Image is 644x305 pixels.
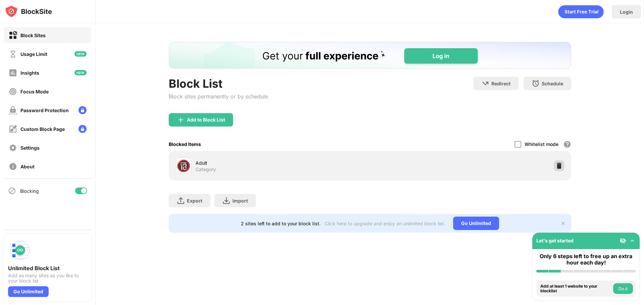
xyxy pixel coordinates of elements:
button: Do it [613,283,633,294]
div: Import [232,198,248,204]
div: Blocked Items [169,141,201,147]
div: Click here to upgrade and enjoy an unlimited block list. [325,221,445,226]
img: x-button.svg [560,221,566,226]
div: Whitelist mode [525,141,558,147]
div: Add at least 1 website to your blocklist [540,284,611,294]
img: customize-block-page-off.svg [9,125,17,133]
div: Category [196,166,216,172]
img: omni-setup-toggle.svg [629,237,636,244]
div: Custom Block Page [20,126,65,132]
div: animation [558,5,604,18]
div: Blocking [20,188,39,194]
img: lock-menu.svg [78,106,87,114]
div: Go Unlimited [8,286,49,297]
div: Redirect [491,81,511,86]
img: focus-off.svg [9,87,17,96]
img: new-icon.svg [74,70,87,75]
div: 🔞 [176,159,191,173]
img: lock-menu.svg [78,125,87,133]
div: About [20,164,35,169]
div: Let's get started [536,238,574,243]
img: password-protection-off.svg [9,106,17,115]
div: Go Unlimited [453,217,499,230]
img: new-icon.svg [74,51,87,57]
div: Add as many sites as you like to your block list [8,273,87,284]
div: 2 sites left to add to your block list. [241,221,321,226]
img: time-usage-off.svg [9,50,17,58]
div: Password Protection [20,107,69,113]
img: push-block-list.svg [8,238,32,262]
img: logo-blocksite.svg [5,5,52,18]
iframe: Banner [169,42,571,69]
div: Block sites permanently or by schedule [169,93,268,100]
div: Focus Mode [20,89,49,94]
div: Add to Block List [187,117,225,123]
div: Schedule [542,81,563,86]
div: Settings [20,145,40,151]
div: Login [620,9,633,15]
div: Insights [20,70,39,76]
img: about-off.svg [9,162,17,171]
div: Block Sites [20,32,46,38]
div: Export [187,198,202,204]
div: Usage Limit [20,51,47,57]
img: blocking-icon.svg [8,187,16,195]
div: Adult [196,159,370,166]
div: Unlimited Block List [8,265,87,272]
div: Only 6 steps left to free up an extra hour each day! [536,253,636,266]
img: block-on.svg [9,31,17,40]
img: eye-not-visible.svg [620,237,626,244]
img: insights-off.svg [9,69,17,77]
div: Block List [169,77,268,90]
img: settings-off.svg [9,144,17,152]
